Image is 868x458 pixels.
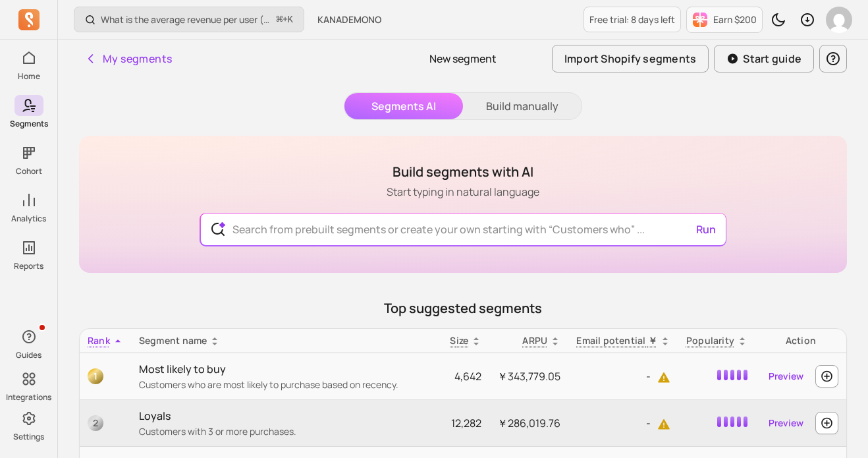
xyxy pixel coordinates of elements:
[454,369,481,384] span: 4,642
[576,415,670,431] p: -
[497,369,560,384] span: ￥343,779.05
[88,368,103,384] span: 1
[18,71,40,82] p: Home
[451,416,481,430] span: 12,282
[576,334,657,347] p: Email potential ￥
[276,12,283,28] kbd: ⌘
[763,364,809,388] a: Preview
[344,93,463,119] button: Segments AI
[139,408,427,424] p: Loyals
[139,334,427,347] div: Segment name
[88,334,110,347] span: Rank
[522,334,547,347] p: ARPU
[589,13,675,26] p: Free trial: 8 days left
[139,361,427,377] p: Most likely to buy
[765,7,792,33] button: Toggle dark mode
[14,261,43,272] p: Reports
[11,214,46,224] p: Analytics
[713,13,757,26] p: Earn $200
[222,214,705,245] input: Search from prebuilt segments or create your own starting with “Customers who” ...
[714,45,814,72] button: Start guide
[6,392,51,403] p: Integrations
[387,163,539,181] h1: Build segments with AI
[310,8,389,32] button: KANADEMONO
[79,45,177,72] button: My segments
[686,7,763,33] button: Earn $200
[79,299,847,318] p: Top suggested segments
[16,166,42,177] p: Cohort
[288,14,293,25] kbd: K
[686,334,734,347] p: Popularity
[583,7,681,32] a: Free trial: 8 days left
[552,45,709,72] button: Import Shopify segments
[387,184,539,200] p: Start typing in natural language
[317,13,381,26] span: KANADEMONO
[743,51,801,67] p: Start guide
[691,216,721,243] button: Run
[823,413,855,445] iframe: Intercom live chat
[450,334,468,347] span: Size
[763,411,809,435] a: Preview
[74,7,304,32] button: What is the average revenue per user (ARPU) by cohort?⌘+K
[826,7,852,33] img: avatar
[139,378,427,391] p: Customers who are most likely to purchase based on recency.
[13,432,44,442] p: Settings
[88,415,103,431] span: 2
[763,334,838,347] div: Action
[576,368,670,384] p: -
[10,119,48,129] p: Segments
[277,13,293,26] span: +
[139,425,427,438] p: Customers with 3 or more purchases.
[429,51,497,67] p: New segment
[16,350,41,360] p: Guides
[463,93,582,119] button: Build manually
[14,324,43,363] button: Guides
[101,13,271,26] p: What is the average revenue per user (ARPU) by cohort?
[497,416,560,430] span: ￥286,019.76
